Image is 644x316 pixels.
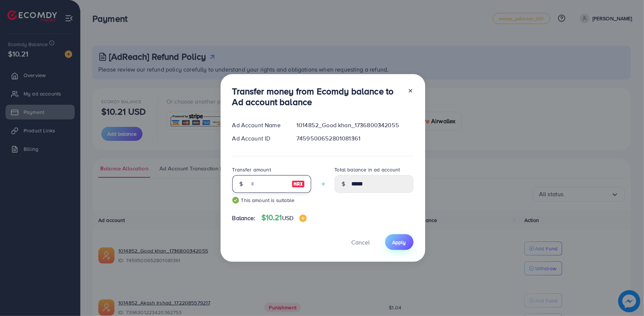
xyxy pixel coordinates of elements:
[232,197,239,204] img: guide
[232,86,402,107] h3: Transfer money from Ecomdy balance to Ad account balance
[226,134,291,143] div: Ad Account ID
[299,215,307,222] img: image
[261,213,307,222] h4: $10.21
[291,134,419,143] div: 7459500652801081361
[232,197,311,204] small: This amount is suitable
[282,214,293,222] span: USD
[292,180,305,188] img: image
[232,214,256,222] span: Balance:
[385,234,414,250] button: Apply
[226,121,291,129] div: Ad Account Name
[352,238,370,246] span: Cancel
[335,166,400,173] label: Total balance in ad account
[342,234,379,250] button: Cancel
[232,166,271,173] label: Transfer amount
[291,121,419,129] div: 1014852_Good khan_1736800342055
[393,239,406,246] span: Apply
